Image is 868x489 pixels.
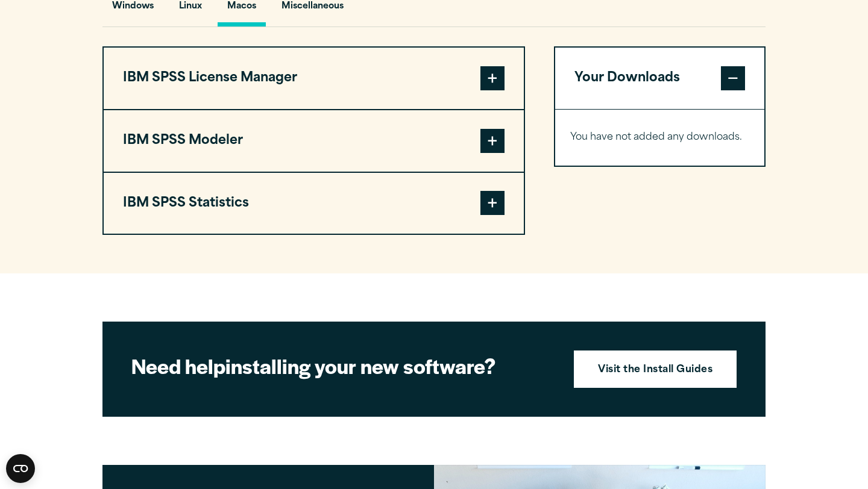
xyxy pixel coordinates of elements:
[6,454,35,483] button: Open CMP widget
[104,110,524,172] button: IBM SPSS Modeler
[598,363,712,378] strong: Visit the Install Guides
[555,109,764,166] div: Your Downloads
[104,48,524,109] button: IBM SPSS License Manager
[570,129,749,146] p: You have not added any downloads.
[131,352,553,379] h2: installing your new software?
[104,173,524,234] button: IBM SPSS Statistics
[555,48,764,109] button: Your Downloads
[131,351,225,380] strong: Need help
[574,350,737,388] a: Visit the Install Guides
